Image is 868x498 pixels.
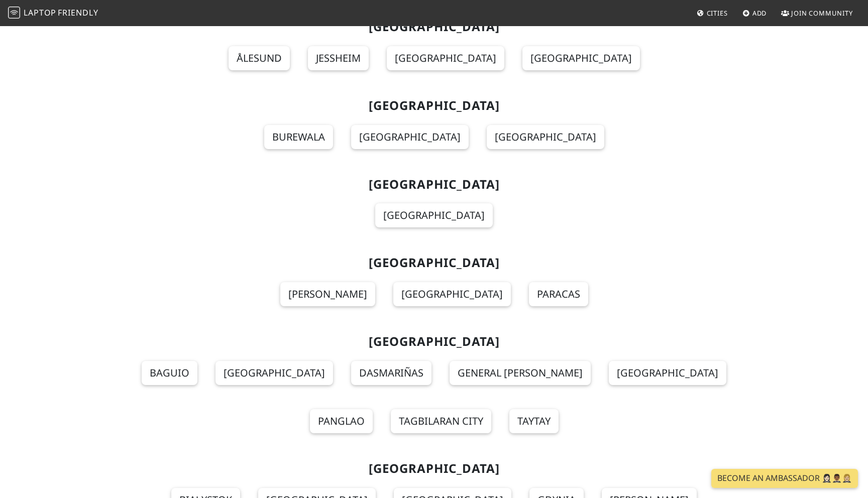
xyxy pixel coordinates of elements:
h2: [GEOGRAPHIC_DATA] [108,256,759,270]
a: Burewala [264,125,333,149]
span: Friendly [58,7,98,18]
a: Add [738,4,771,22]
a: [GEOGRAPHIC_DATA] [351,125,469,149]
a: [GEOGRAPHIC_DATA] [387,46,504,70]
span: Join Community [791,9,853,18]
a: Panglao [310,409,373,433]
a: Join Community [777,4,857,22]
span: Laptop [24,7,56,18]
a: Jessheim [308,46,369,70]
a: [GEOGRAPHIC_DATA] [487,125,604,149]
a: Cities [693,4,732,22]
a: Dasmariñas [351,361,431,385]
h2: [GEOGRAPHIC_DATA] [108,461,759,476]
a: [GEOGRAPHIC_DATA] [393,282,511,306]
h2: [GEOGRAPHIC_DATA] [108,177,759,192]
a: LaptopFriendly LaptopFriendly [8,5,98,22]
a: [GEOGRAPHIC_DATA] [375,203,493,227]
a: [GEOGRAPHIC_DATA] [609,361,726,385]
a: Paracas [529,282,588,306]
a: Become an Ambassador 🤵🏻‍♀️🤵🏾‍♂️🤵🏼‍♀️ [711,469,858,488]
a: Ålesund [229,46,290,70]
a: General [PERSON_NAME] [450,361,591,385]
a: Taytay [509,409,559,433]
a: [GEOGRAPHIC_DATA] [215,361,333,385]
h2: [GEOGRAPHIC_DATA] [108,334,759,349]
span: Add [752,9,767,18]
h2: [GEOGRAPHIC_DATA] [108,98,759,113]
a: Baguio [142,361,197,385]
h2: [GEOGRAPHIC_DATA] [108,20,759,34]
a: Tagbilaran City [391,409,491,433]
a: [GEOGRAPHIC_DATA] [522,46,640,70]
span: Cities [707,9,728,18]
a: [PERSON_NAME] [280,282,375,306]
img: LaptopFriendly [8,7,20,19]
